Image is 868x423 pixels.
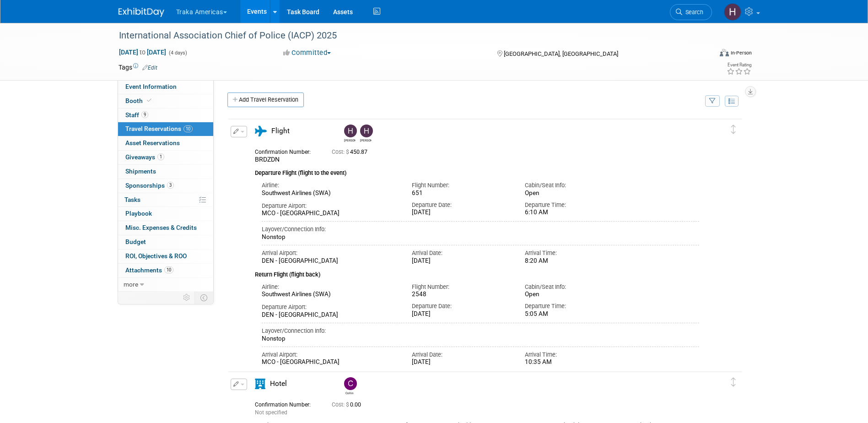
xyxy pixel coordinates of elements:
div: MCO - [GEOGRAPHIC_DATA] [262,210,399,217]
a: Sponsorships3 [118,179,213,193]
div: Departure Flight (flight to the event) [255,164,700,178]
div: Departure Airport: [262,303,399,311]
a: Travel Reservations10 [118,122,213,136]
div: [DATE] [412,209,511,217]
button: Committed [280,48,334,58]
span: ROI, Objectives & ROO [125,252,187,260]
img: Collin Sharp [344,377,357,390]
div: Nonstop [262,233,700,241]
div: 2548 [412,291,511,298]
a: Attachments10 [118,264,213,277]
i: Filter by Traveler [709,98,716,104]
div: DEN - [GEOGRAPHIC_DATA] [262,311,399,319]
i: Click and drag to move item [731,125,736,134]
span: Misc. Expenses & Credits [125,224,197,231]
a: Booth [118,94,213,108]
div: Collin Sharp [342,377,358,395]
span: Not specified [255,409,287,416]
span: Hotel [270,380,287,388]
i: Booth reservation complete [147,98,151,103]
div: Heather Fraser [360,137,372,142]
div: In-Person [730,49,752,56]
div: [DATE] [412,257,511,265]
a: Shipments [118,165,213,179]
div: Return Flight (flight back) [255,265,700,279]
div: Arrival Airport: [262,249,399,257]
div: Confirmation Number: [255,399,318,408]
div: Departure Time: [525,302,624,310]
span: Staff [125,111,148,119]
span: Tasks [124,196,140,203]
span: [GEOGRAPHIC_DATA], [GEOGRAPHIC_DATA] [504,50,618,57]
div: 6:10 AM [525,209,624,217]
span: Giveaways [125,153,164,161]
div: Layover/Connection Info: [262,327,700,335]
span: Event Information [125,83,177,90]
a: Giveaways1 [118,151,213,164]
span: Cost: $ [332,401,350,408]
div: Heather Fraser [344,137,356,142]
img: ExhibitDay [119,8,164,17]
a: Add Travel Reservation [227,92,304,107]
div: [DATE] [412,358,511,366]
img: Heather Fraser [344,125,357,137]
a: Asset Reservations [118,136,213,150]
div: Airline: [262,283,399,291]
div: DEN - [GEOGRAPHIC_DATA] [262,257,399,265]
a: Playbook [118,207,213,221]
div: Confirmation Number: [255,146,318,156]
div: Departure Date: [412,201,511,209]
div: Flight Number: [412,181,511,190]
i: Click and drag to move item [731,378,736,387]
div: Cabin/Seat Info: [525,181,624,190]
span: Playbook [125,210,152,217]
div: Open [525,190,624,197]
span: Booth [125,97,153,104]
img: Heather Fraser [360,125,373,137]
a: Tasks [118,193,213,207]
div: Arrival Time: [525,249,624,257]
span: more [124,281,138,288]
a: Misc. Expenses & Credits [118,221,213,235]
div: Arrival Time: [525,351,624,359]
div: Arrival Date: [412,351,511,359]
div: Heather Fraser [358,125,374,142]
div: Departure Time: [525,201,624,209]
i: Hotel [255,379,265,389]
div: 8:20 AM [525,257,624,265]
div: MCO - [GEOGRAPHIC_DATA] [262,358,399,366]
span: Attachments [125,266,173,274]
div: Event Format [658,48,752,61]
span: 3 [167,182,174,189]
div: Arrival Date: [412,249,511,257]
span: Travel Reservations [125,125,193,132]
td: Tags [119,63,157,72]
span: Sponsorships [125,182,174,189]
a: Budget [118,235,213,249]
span: BRDZDN [255,156,280,163]
img: Heather Fraser [724,3,741,21]
a: ROI, Objectives & ROO [118,249,213,263]
span: Asset Reservations [125,139,180,146]
span: Shipments [125,168,156,175]
span: 10 [183,125,193,132]
a: Search [670,4,712,20]
span: 9 [141,111,148,118]
span: Flight [271,127,290,135]
div: 10:35 AM [525,358,624,366]
div: Event Rating [727,63,751,67]
div: Arrival Airport: [262,351,399,359]
div: 5:05 AM [525,310,624,318]
a: Event Information [118,80,213,94]
span: 10 [164,266,173,273]
a: more [118,278,213,292]
i: Flight [255,126,267,136]
div: Departure Date: [412,302,511,310]
div: Layover/Connection Info: [262,225,700,233]
div: Southwest Airlines (SWA) [262,291,399,298]
div: Airline: [262,181,399,190]
td: Toggle Event Tabs [194,292,213,304]
span: to [138,49,147,56]
div: International Association Chief of Police (IACP) 2025 [116,27,698,44]
div: Southwest Airlines (SWA) [262,190,399,197]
